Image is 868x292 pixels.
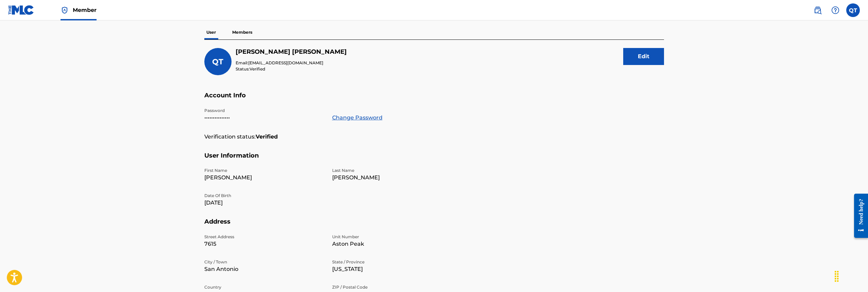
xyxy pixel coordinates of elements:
[248,60,323,65] span: [EMAIL_ADDRESS][DOMAIN_NAME]
[623,48,664,65] button: Edit
[204,152,664,168] h5: User Information
[236,60,347,66] p: Email:
[204,259,324,265] p: City / Town
[204,199,324,207] p: [DATE]
[204,234,324,240] p: Street Address
[811,3,824,17] a: Public Search
[834,259,868,292] iframe: Chat Widget
[204,174,324,182] p: [PERSON_NAME]
[829,3,842,17] div: Help
[212,57,223,66] span: QT
[73,6,97,14] span: Member
[332,167,452,174] p: Last Name
[814,6,822,14] img: search
[204,284,324,290] p: Country
[332,174,452,182] p: [PERSON_NAME]
[204,25,218,39] p: User
[332,234,452,240] p: Unit Number
[332,284,452,290] p: ZIP / Postal Code
[204,133,256,141] p: Verification status:
[204,193,324,199] p: Date Of Birth
[332,114,382,122] a: Change Password
[332,240,452,248] p: Aston Peak
[849,187,868,245] iframe: Resource Center
[831,6,839,14] img: help
[204,92,664,108] h5: Account Info
[236,66,347,72] p: Status:
[204,240,324,248] p: 7615
[236,48,347,56] h5: Quentin Thomas
[204,114,324,122] p: •••••••••••••••
[230,25,254,39] p: Members
[8,5,34,15] img: MLC Logo
[332,259,452,265] p: State / Province
[61,6,69,14] img: Top Rightsholder
[256,133,278,141] strong: Verified
[332,265,452,273] p: [US_STATE]
[204,265,324,273] p: San Antonio
[846,3,860,17] div: User Menu
[204,108,324,114] p: Password
[204,167,324,174] p: First Name
[204,218,664,234] h5: Address
[250,66,265,71] span: Verified
[831,266,842,287] div: Drag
